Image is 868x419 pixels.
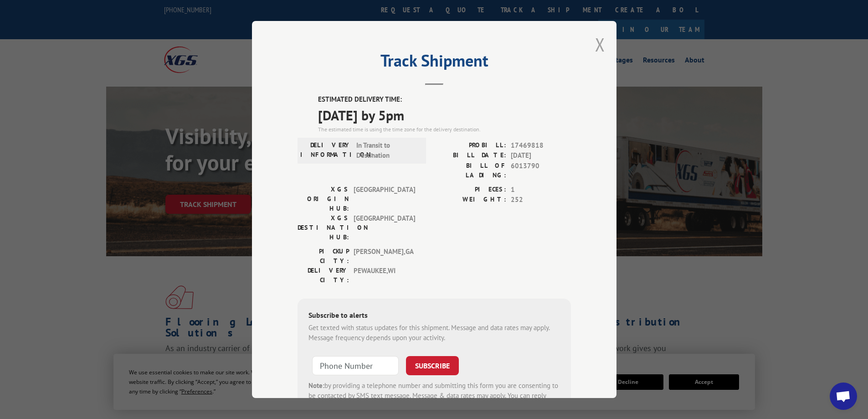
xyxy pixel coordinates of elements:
[308,381,560,412] div: by providing a telephone number and submitting this form you are consenting to be contacted by SM...
[354,185,415,213] span: [GEOGRAPHIC_DATA]
[354,213,415,242] span: [GEOGRAPHIC_DATA]
[434,195,506,205] label: WEIGHT:
[354,266,415,285] span: PEWAUKEE , WI
[298,213,349,242] label: XGS DESTINATION HUB:
[300,140,352,161] label: DELIVERY INFORMATION:
[511,150,571,161] span: [DATE]
[318,94,571,105] label: ESTIMATED DELIVERY TIME:
[511,161,571,180] span: 6013790
[830,383,857,410] a: Open chat
[308,323,560,343] div: Get texted with status updates for this shipment. Message and data rates may apply. Message frequ...
[298,266,349,285] label: DELIVERY CITY:
[356,140,418,161] span: In Transit to Destination
[308,310,560,323] div: Subscribe to alerts
[511,195,571,205] span: 252
[406,356,459,375] button: SUBSCRIBE
[312,356,399,375] input: Phone Number
[318,125,571,134] div: The estimated time is using the time zone for the delivery destination.
[298,54,571,72] h2: Track Shipment
[298,185,349,213] label: XGS ORIGIN HUB:
[595,32,605,57] button: Close modal
[318,105,571,125] span: [DATE] by 5pm
[434,140,506,151] label: PROBILL:
[354,247,415,266] span: [PERSON_NAME] , GA
[511,140,571,151] span: 17469818
[308,381,324,390] strong: Note:
[511,185,571,195] span: 1
[298,247,349,266] label: PICKUP CITY:
[434,150,506,161] label: BILL DATE:
[434,185,506,195] label: PIECES:
[434,161,506,180] label: BILL OF LADING:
